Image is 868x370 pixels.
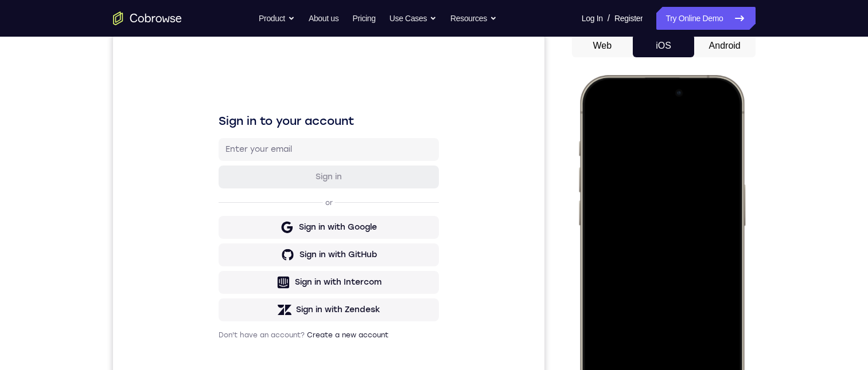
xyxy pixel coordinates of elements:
[582,7,603,30] a: Log In
[182,242,268,254] div: Sign in with Intercom
[633,34,694,57] button: iOS
[390,7,437,30] button: Use Cases
[106,296,326,305] p: Don't have an account?
[450,7,497,30] button: Resources
[183,270,267,281] div: Sign in with Zendesk
[608,11,610,25] span: /
[106,182,326,204] button: Sign in with Google
[194,297,275,305] a: Create a new account
[106,264,326,287] button: Sign in with Zendesk
[106,237,326,259] button: Sign in with Intercom
[694,34,756,57] button: Android
[656,7,755,30] a: Try Online Demo
[309,7,338,30] a: About us
[210,164,222,173] p: or
[259,7,295,30] button: Product
[572,34,633,57] button: Web
[352,7,375,30] a: Pricing
[614,7,643,30] a: Register
[113,11,182,25] a: Go to the home page
[186,215,264,226] div: Sign in with GitHub
[106,209,326,232] button: Sign in with GitHub
[186,187,264,199] div: Sign in with Google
